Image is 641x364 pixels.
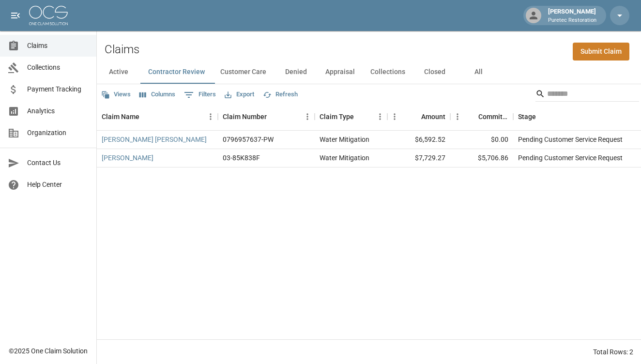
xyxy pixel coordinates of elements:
[27,84,89,94] span: Payment Tracking
[102,153,153,163] a: [PERSON_NAME]
[223,103,267,130] div: Claim Number
[387,149,450,167] div: $7,729.27
[548,16,596,25] p: Puretec Restoration
[320,135,369,144] div: Water Mitigation
[27,128,89,138] span: Organization
[373,109,387,124] button: Menu
[421,103,445,130] div: Amount
[139,110,153,123] button: Sort
[223,153,260,163] div: 03-85K838F
[9,346,88,356] div: © 2025 One Claim Solution
[320,103,354,130] div: Claim Type
[99,87,133,102] button: Views
[457,61,500,84] button: All
[387,103,450,130] div: Amount
[218,103,315,130] div: Claim Number
[478,103,508,130] div: Committed Amount
[450,103,513,130] div: Committed Amount
[182,87,218,103] button: Show filters
[140,61,213,84] button: Contractor Review
[27,180,89,190] span: Help Center
[267,110,280,123] button: Sort
[203,109,218,124] button: Menu
[518,153,623,163] div: Pending Customer Service Request
[387,131,450,149] div: $6,592.52
[223,135,274,144] div: 0796957637-PW
[27,158,89,168] span: Contact Us
[222,87,257,102] button: Export
[518,103,536,130] div: Stage
[450,131,513,149] div: $0.00
[535,86,639,104] div: Search
[413,61,457,84] button: Closed
[102,103,139,130] div: Claim Name
[97,103,218,130] div: Claim Name
[29,6,68,25] img: ocs-logo-white-transparent.png
[518,135,623,144] div: Pending Customer Service Request
[260,87,300,102] button: Refresh
[450,109,465,124] button: Menu
[536,110,549,123] button: Sort
[97,61,140,84] button: Active
[450,149,513,167] div: $5,706.86
[105,43,139,57] h2: Claims
[544,7,600,24] div: [PERSON_NAME]
[315,103,387,130] div: Claim Type
[27,106,89,116] span: Analytics
[213,61,274,84] button: Customer Care
[408,110,421,123] button: Sort
[573,43,629,61] a: Submit Claim
[97,61,641,84] div: dynamic tabs
[318,61,363,84] button: Appraisal
[137,87,178,102] button: Select columns
[465,110,478,123] button: Sort
[6,6,25,25] button: open drawer
[300,109,315,124] button: Menu
[27,41,89,51] span: Claims
[354,110,367,123] button: Sort
[363,61,413,84] button: Collections
[102,135,207,144] a: [PERSON_NAME] [PERSON_NAME]
[274,61,318,84] button: Denied
[387,109,402,124] button: Menu
[593,347,633,357] div: Total Rows: 2
[320,153,369,163] div: Water Mitigation
[27,62,89,73] span: Collections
